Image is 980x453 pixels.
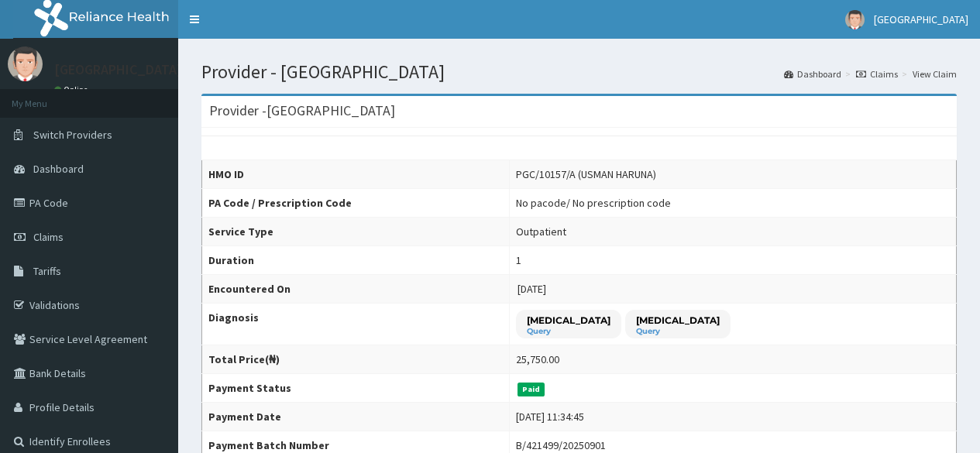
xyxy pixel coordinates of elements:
[527,314,610,327] p: [MEDICAL_DATA]
[636,314,720,327] p: [MEDICAL_DATA]
[516,195,671,211] div: No pacode / No prescription code
[516,409,584,424] div: [DATE] 11:34:45
[202,189,510,218] th: PA Code / Prescription Code
[33,162,84,176] span: Dashboard
[202,345,510,374] th: Total Price(₦)
[518,282,546,296] span: [DATE]
[516,166,656,182] div: PGC/10157/A (USMAN HARUNA)
[201,62,957,82] h1: Provider - [GEOGRAPHIC_DATA]
[33,230,64,244] span: Claims
[202,160,510,189] th: HMO ID
[202,304,510,345] th: Diagnosis
[202,246,510,275] th: Duration
[845,10,865,29] img: User Image
[636,328,720,335] small: Query
[856,67,898,81] a: Claims
[209,104,395,118] h3: Provider - [GEOGRAPHIC_DATA]
[516,352,559,367] div: 25,750.00
[202,218,510,246] th: Service Type
[8,46,43,81] img: User Image
[874,12,968,26] span: [GEOGRAPHIC_DATA]
[202,275,510,304] th: Encountered On
[913,67,957,81] a: View Claim
[518,383,545,396] span: Paid
[784,67,841,81] a: Dashboard
[54,63,182,77] p: [GEOGRAPHIC_DATA]
[516,252,521,268] div: 1
[527,328,610,335] small: Query
[33,264,61,278] span: Tariffs
[516,224,566,239] div: Outpatient
[202,374,510,403] th: Payment Status
[202,403,510,431] th: Payment Date
[33,128,112,142] span: Switch Providers
[516,438,606,453] div: B/421499/20250901
[54,84,91,95] a: Online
